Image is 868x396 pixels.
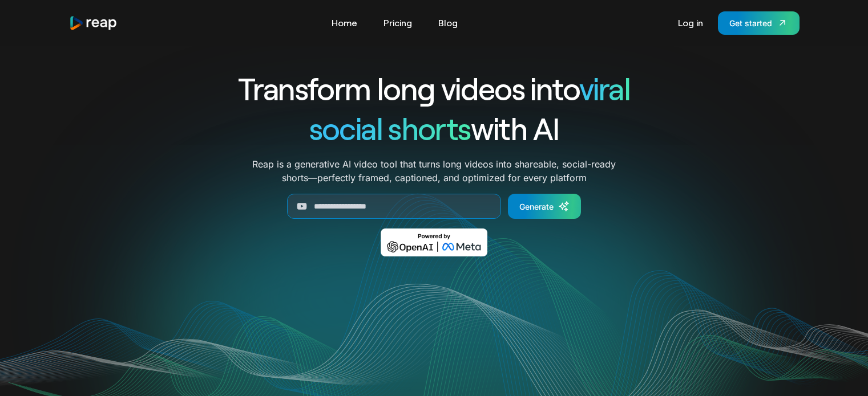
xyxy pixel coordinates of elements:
[69,15,118,31] img: reap logo
[381,228,487,256] img: Powered by OpenAI & Meta
[579,70,630,107] span: viral
[729,17,772,29] div: Get started
[197,68,672,108] h1: Transform long videos into
[69,15,118,31] a: home
[197,108,672,148] h1: with AI
[718,11,800,35] a: Get started
[433,14,463,32] a: Blog
[197,194,672,219] form: Generate Form
[309,109,471,146] span: social shorts
[252,157,616,185] p: Reap is a generative AI video tool that turns long videos into shareable, social-ready shorts—per...
[672,14,709,32] a: Log in
[508,194,581,219] a: Generate
[378,14,418,32] a: Pricing
[519,201,554,213] div: Generate
[326,14,363,32] a: Home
